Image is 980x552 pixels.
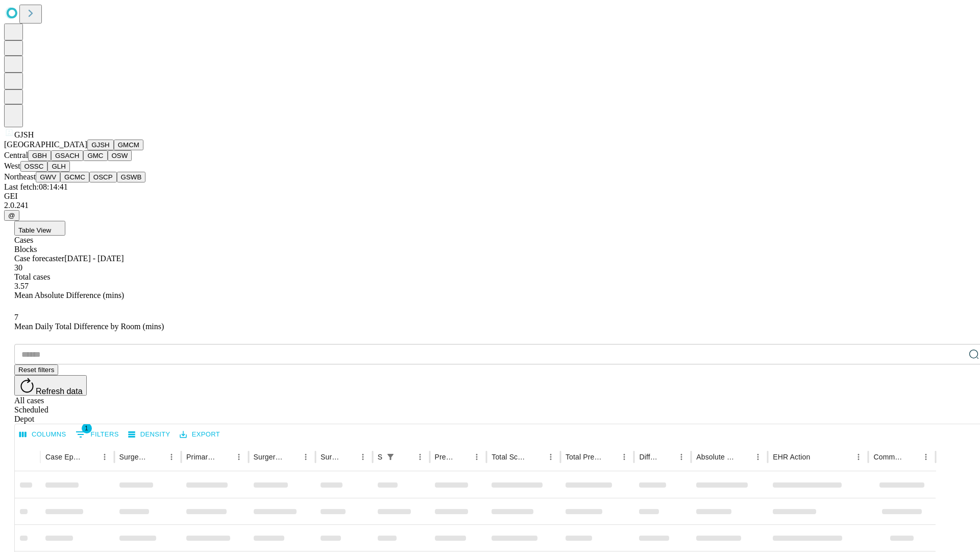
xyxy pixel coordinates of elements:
button: GLH [47,161,69,172]
span: Reset filters [18,366,54,374]
span: Refresh data [36,387,83,396]
button: Sort [904,450,919,464]
div: Scheduled In Room Duration [378,453,382,461]
button: Density [126,427,173,443]
button: Menu [470,450,484,464]
button: Sort [455,450,470,464]
button: Show filters [73,426,121,443]
div: 2.0.241 [4,201,976,210]
button: GCMC [60,172,89,182]
button: Sort [660,450,674,464]
button: GSACH [51,150,83,161]
div: Difference [639,453,659,461]
button: Sort [737,450,751,464]
div: Total Predicted Duration [566,453,602,461]
div: Comments [873,453,903,461]
span: Total cases [14,272,50,281]
button: Menu [164,450,179,464]
button: Menu [544,450,558,464]
span: West [4,162,20,170]
button: OSSC [20,161,48,172]
span: Last fetch: 08:14:41 [4,182,68,191]
button: GWV [36,172,60,182]
div: 1 active filter [383,450,398,464]
div: GEI [4,192,976,201]
span: 30 [14,263,22,272]
button: GSWB [117,172,146,182]
button: GBH [28,150,51,161]
button: Sort [529,450,544,464]
div: Surgery Date [321,453,340,461]
button: Menu [674,450,689,464]
div: Predicted In Room Duration [435,453,455,461]
button: Menu [97,450,112,464]
button: Sort [284,450,299,464]
button: Table View [14,221,65,236]
button: GMCM [114,140,143,150]
button: Sort [83,450,97,464]
span: @ [8,212,15,219]
div: Surgeon Name [119,453,149,461]
button: Sort [217,450,232,464]
button: Show filters [383,450,398,464]
button: Menu [919,450,933,464]
button: GJSH [87,140,114,150]
span: Central [4,151,28,159]
span: Mean Absolute Difference (mins) [14,291,124,300]
span: 7 [14,313,18,321]
button: OSCP [89,172,117,182]
button: Menu [617,450,631,464]
button: @ [4,210,19,221]
button: Menu [413,450,427,464]
button: Export [177,427,223,443]
span: [GEOGRAPHIC_DATA] [4,140,87,149]
span: Case forecaster [14,254,64,263]
span: 3.57 [14,282,29,290]
button: Menu [299,450,313,464]
button: Sort [341,450,356,464]
button: Refresh data [14,375,87,396]
div: Surgery Name [254,453,283,461]
button: Sort [811,450,825,464]
button: Menu [356,450,370,464]
div: Case Epic Id [45,453,82,461]
button: Reset filters [14,364,58,375]
span: GJSH [14,130,34,139]
button: Menu [232,450,246,464]
div: Total Scheduled Duration [492,453,528,461]
div: Primary Service [186,453,216,461]
button: Sort [399,450,413,464]
button: Sort [150,450,164,464]
span: 1 [82,423,92,433]
button: GMC [83,150,107,161]
span: Mean Daily Total Difference by Room (mins) [14,322,164,331]
button: Menu [751,450,765,464]
button: Select columns [17,427,69,443]
button: Menu [851,450,866,464]
button: Sort [603,450,617,464]
span: [DATE] - [DATE] [64,254,124,263]
span: Table View [18,226,51,234]
button: OSW [108,150,132,161]
div: Absolute Difference [696,453,736,461]
div: EHR Action [773,453,810,461]
span: Northeast [4,172,36,181]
